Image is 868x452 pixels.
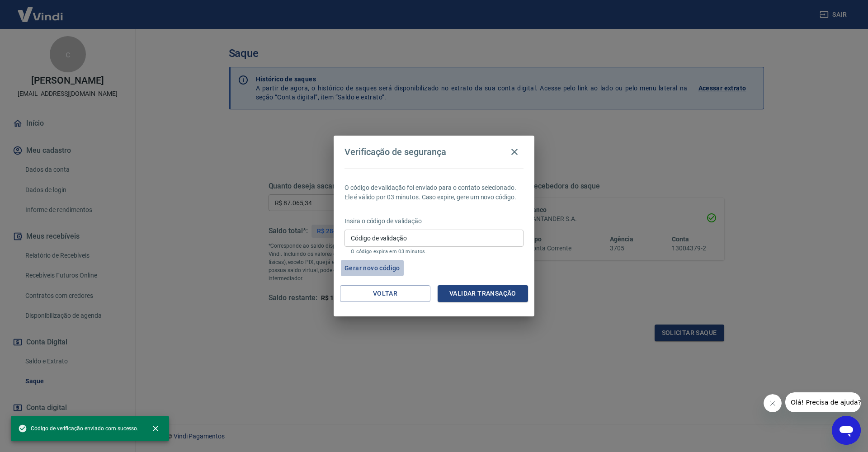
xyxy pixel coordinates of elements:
[351,249,517,254] p: O código expira em 03 minutos.
[344,146,446,157] h4: Verificação de segurança
[344,183,524,202] p: O código de validação foi enviado para o contato selecionado. Ele é válido por 03 minutos. Caso e...
[18,424,138,433] span: Código de verificação enviado com sucesso.
[832,416,861,445] iframe: Botão para abrir a janela de mensagens
[764,394,782,412] iframe: Fechar mensagem
[438,285,528,302] button: Validar transação
[5,6,76,14] span: Olá! Precisa de ajuda?
[785,392,861,412] iframe: Mensagem da empresa
[340,285,430,302] button: Voltar
[344,217,524,226] p: Insira o código de validação
[341,260,404,277] button: Gerar novo código
[146,419,165,438] button: close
